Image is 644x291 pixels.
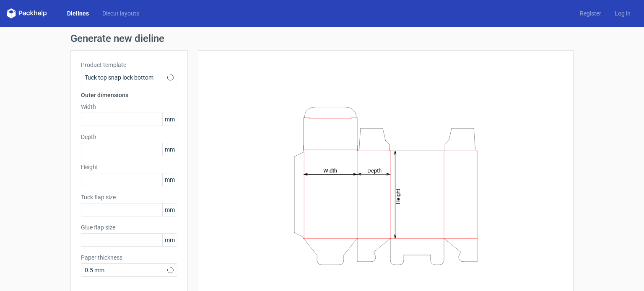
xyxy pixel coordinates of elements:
[162,203,177,216] span: mm
[81,163,177,171] label: Height
[162,143,177,156] span: mm
[162,113,177,126] span: mm
[162,234,177,246] span: mm
[81,193,177,201] label: Tuck flap size
[70,33,574,44] h1: Generate new dieline
[395,188,401,204] tspan: Height
[81,133,177,141] label: Depth
[323,167,337,173] tspan: Width
[96,9,146,18] a: Diecut layouts
[367,167,382,173] tspan: Depth
[85,73,167,82] span: Tuck top snap lock bottom
[85,266,167,274] span: 0.5 mm
[60,9,96,18] a: Dielines
[573,9,608,18] a: Register
[81,103,177,111] label: Width
[81,253,177,262] label: Paper thickness
[162,173,177,186] span: mm
[81,91,177,99] h3: Outer dimensions
[608,9,637,18] a: Log in
[81,223,177,232] label: Glue flap size
[81,61,177,69] label: Product template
